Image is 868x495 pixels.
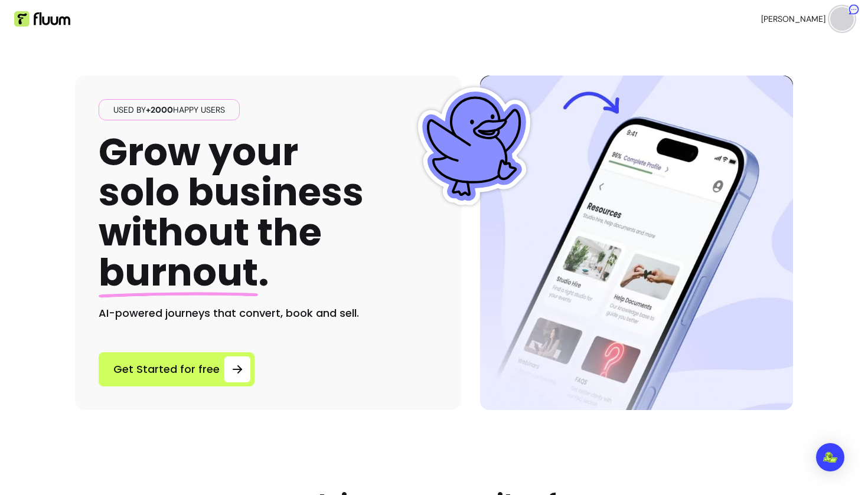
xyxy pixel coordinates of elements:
div: Open Intercom Messenger [816,443,844,471]
span: +2000 [146,104,173,115]
h1: Grow your solo business without the . [99,132,364,293]
span: [PERSON_NAME] [761,13,825,25]
img: Hero [480,76,793,410]
h2: AI-powered journeys that convert, book and sell. [99,305,438,322]
span: Get Started for free [113,361,220,378]
span: burnout [99,246,258,299]
span: Used by happy users [109,104,230,116]
button: avatar[PERSON_NAME] [761,7,854,31]
a: Get Started for free [99,352,254,386]
img: Fluum Logo [14,11,70,27]
img: Fluum Duck sticker [415,87,533,205]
